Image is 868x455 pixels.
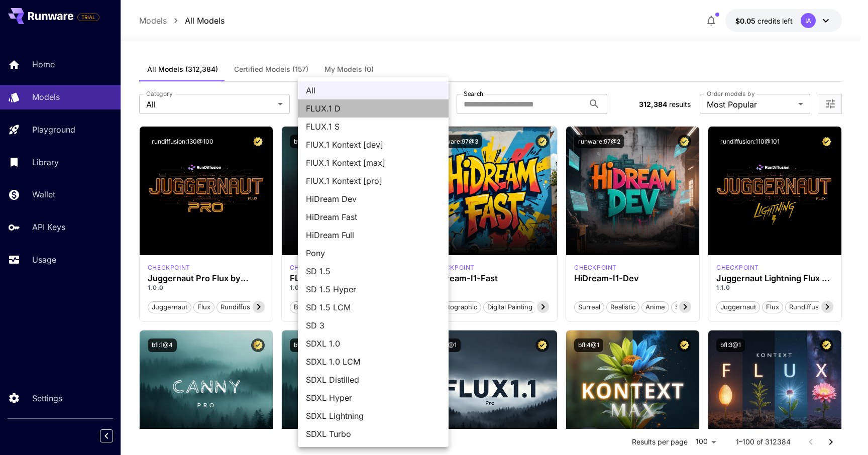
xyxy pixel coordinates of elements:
[306,319,441,331] span: SD 3
[306,157,441,169] span: FlUX.1 Kontext [max]
[306,374,441,386] span: SDXL Distilled
[306,301,441,313] span: SD 1.5 LCM
[306,410,441,422] span: SDXL Lightning
[306,229,441,241] span: HiDream Full
[306,211,441,223] span: HiDream Fast
[306,84,441,96] span: All
[306,247,441,259] span: Pony
[306,121,441,133] span: FLUX.1 S
[306,337,441,350] span: SDXL 1.0
[306,392,441,404] span: SDXL Hyper
[306,265,441,277] span: SD 1.5
[306,356,441,368] span: SDXL 1.0 LCM
[306,139,441,151] span: FlUX.1 Kontext [dev]
[306,193,441,205] span: HiDream Dev
[306,283,441,295] span: SD 1.5 Hyper
[306,175,441,187] span: FlUX.1 Kontext [pro]
[306,102,441,115] span: FLUX.1 D
[306,428,441,440] span: SDXL Turbo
